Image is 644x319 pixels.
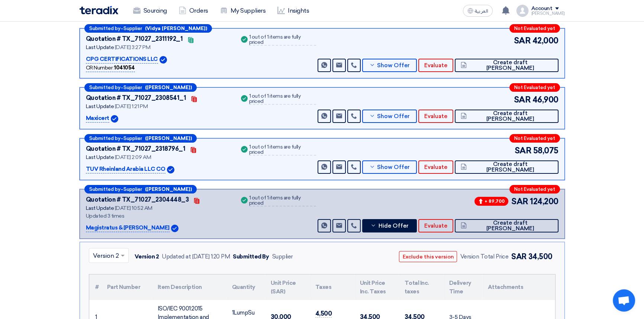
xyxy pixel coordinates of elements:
span: Not Evaluated yet [514,26,555,31]
span: Last Update [86,44,114,51]
th: Total Inc. taxes [399,274,443,300]
button: Hide Offer [362,219,417,232]
img: Verified Account [111,115,118,123]
span: Not Evaluated yet [514,85,555,90]
span: 58,075 [533,144,558,157]
span: 34,500 [528,252,552,261]
span: Submitted by [89,85,120,90]
th: Unit Price (SAR) [265,274,309,300]
div: 1 out of 1 items are fully priced [249,35,316,46]
p: Maxicert [86,114,109,123]
span: Evaluate [424,114,447,119]
p: TUV Rheinland Arabia LLC CO [86,165,165,174]
span: Create draft [PERSON_NAME] [468,162,552,173]
span: [DATE] 2:09 AM [115,154,151,160]
span: Supplier [123,26,142,31]
button: Show Offer [362,160,417,174]
div: Account [531,6,553,12]
span: Create draft [PERSON_NAME] [468,60,552,71]
th: Quantity [226,274,265,300]
b: ([PERSON_NAME]) [145,136,192,141]
span: Show Offer [377,63,410,68]
span: [DATE] 10:52 AM [115,205,152,211]
img: Verified Account [167,166,174,173]
span: Submitted by [89,136,120,141]
a: Insights [271,3,315,19]
div: 1 out of 1 items are fully priced [249,195,316,206]
span: Submitted by [89,26,120,31]
div: – [84,185,197,193]
th: Part Number [101,274,152,300]
button: Create draft [PERSON_NAME] [455,59,558,72]
button: Show Offer [362,59,417,72]
div: Supplier [272,253,293,261]
span: Create draft [PERSON_NAME] [468,111,552,122]
div: 1 out of 1 items are fully priced [249,144,316,156]
span: + 89,700 [474,197,508,206]
div: – [84,24,212,33]
button: العربية [463,5,493,17]
div: Quotation # TX_71027_2318796_1 [86,144,186,153]
span: 4,500 [315,310,332,318]
span: 46,900 [532,94,558,106]
div: Version Total Price [460,253,508,261]
div: Quotation # TX_71027_2308541_1 [86,94,186,102]
button: Create draft [PERSON_NAME] [455,219,558,232]
button: Evaluate [418,59,453,72]
button: Show Offer [362,110,417,123]
div: Updated 3 times [86,212,231,220]
div: CR Number : [86,64,135,72]
a: My Suppliers [214,3,271,19]
div: Submitted By [233,253,269,261]
div: 1 out of 1 items are fully priced [249,94,316,105]
img: Verified Account [160,56,167,64]
span: Supplier [123,136,142,141]
th: # [89,274,101,300]
span: SAR [511,252,527,261]
b: ([PERSON_NAME]) [145,85,192,90]
span: Show Offer [377,165,410,170]
span: Last Update [86,154,114,160]
div: Version 2 [135,253,159,261]
span: 1 [232,309,234,316]
span: 124,200 [530,195,558,208]
span: Supplier [123,187,142,192]
span: 42,000 [532,35,558,47]
span: Evaluate [424,223,447,229]
span: Create draft [PERSON_NAME] [468,220,552,231]
span: SAR [514,35,531,47]
b: 1041054 [114,65,135,71]
a: Sourcing [127,3,173,19]
span: Submitted by [89,187,120,192]
div: [PERSON_NAME] [531,12,565,16]
button: Exclude this version [399,251,457,262]
span: Not Evaluated yet [514,187,555,192]
div: – [84,134,197,143]
th: Unit Price Inc. Taxes [354,274,399,300]
th: Taxes [309,274,354,300]
span: Not Evaluated yet [514,136,555,141]
span: Evaluate [424,63,447,68]
img: profile_test.png [516,5,528,17]
span: Show Offer [377,114,410,119]
span: Evaluate [424,165,447,170]
a: Orders [173,3,214,19]
th: Item Description [152,274,226,300]
div: Quotation # TX_71027_2311192_1 [86,35,183,43]
span: SAR [515,144,532,157]
span: العربية [475,9,488,14]
th: Attachments [482,274,555,300]
div: Updated at [DATE] 1:20 PM [162,253,230,261]
div: – [84,83,197,92]
span: SAR [511,195,528,208]
span: [DATE] 3:27 PM [115,44,150,51]
span: Supplier [123,85,142,90]
div: Quotation # TX_71027_2304448_3 [86,195,189,204]
button: Create draft [PERSON_NAME] [455,160,558,174]
b: ([PERSON_NAME]) [145,187,192,192]
span: [DATE] 1:21 PM [115,103,148,110]
button: Evaluate [418,110,453,123]
span: Hide Offer [378,223,408,229]
p: CPG CERTIFICATIONS LLC [86,55,158,64]
span: Last Update [86,103,114,110]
